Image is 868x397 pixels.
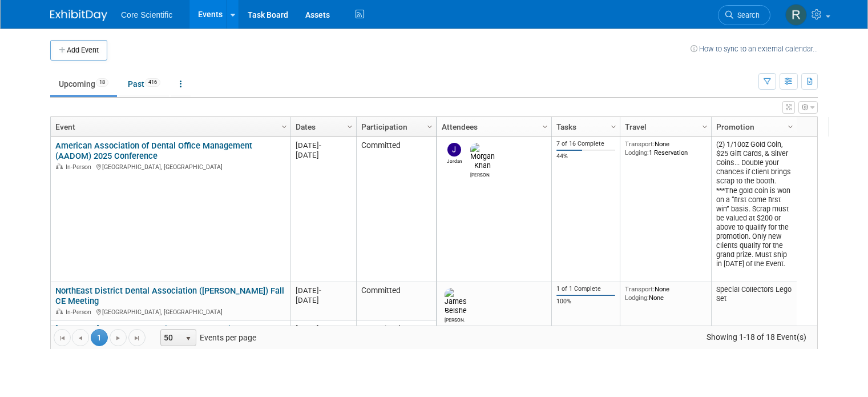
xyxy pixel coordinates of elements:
[128,329,146,346] a: Go to the last page
[711,137,797,282] td: (2) 1/10oz Gold Coin, $25 Gift Cards, & Silver Coins... Double your chances if client brings scra...
[700,122,709,131] span: Column Settings
[54,329,71,346] a: Go to the first page
[785,4,807,26] img: Rachel Wolff
[608,117,620,134] a: Column Settings
[56,308,63,314] img: In-Person Event
[319,324,321,333] span: -
[132,334,142,343] span: Go to the last page
[786,122,795,131] span: Column Settings
[425,122,434,131] span: Column Settings
[699,117,712,134] a: Column Settings
[556,153,616,161] div: 44%
[716,117,789,137] a: Promotion
[296,117,349,137] a: Dates
[96,78,108,87] span: 18
[625,285,707,302] div: None None
[319,141,321,150] span: -
[161,330,180,346] span: 50
[356,137,436,282] td: Committed
[56,163,63,169] img: In-Person Event
[625,294,649,302] span: Lodging:
[66,163,95,171] span: In-Person
[711,282,797,327] td: Special Collectors Lego Set
[278,117,291,134] a: Column Settings
[50,10,107,21] img: ExhibitDay
[91,329,108,346] span: 1
[696,329,817,345] span: Showing 1-18 of 18 Event(s)
[146,329,268,346] span: Events per page
[296,150,351,160] div: [DATE]
[50,73,117,95] a: Upcoming18
[55,162,285,171] div: [GEOGRAPHIC_DATA], [GEOGRAPHIC_DATA]
[625,117,704,137] a: Travel
[718,5,770,25] a: Search
[114,334,123,343] span: Go to the next page
[361,117,429,137] a: Participation
[55,286,284,307] a: NorthEast District Dental Association ([PERSON_NAME]) Fall CE Meeting
[121,10,172,19] span: Core Scientific
[540,122,550,131] span: Column Settings
[296,295,351,305] div: [DATE]
[539,117,552,134] a: Column Settings
[344,117,357,134] a: Column Settings
[66,308,95,316] span: In-Person
[296,324,351,334] div: [DATE]
[442,117,544,137] a: Attendees
[296,141,351,150] div: [DATE]
[345,122,354,131] span: Column Settings
[55,117,283,137] a: Event
[785,117,797,134] a: Column Settings
[691,45,818,53] a: How to sync to an external calendar...
[280,122,289,131] span: Column Settings
[445,315,465,323] div: James Belshe
[55,141,252,162] a: American Association of Dental Office Management (AADOM) 2025 Conference
[110,329,127,346] a: Go to the next page
[445,157,465,164] div: Jordan McCullough
[625,140,655,148] span: Transport:
[319,286,321,295] span: -
[447,143,461,157] img: Jordan McCullough
[55,307,285,316] div: [GEOGRAPHIC_DATA], [GEOGRAPHIC_DATA]
[625,149,649,157] span: Lodging:
[609,122,618,131] span: Column Settings
[625,285,655,293] span: Transport:
[72,329,89,346] a: Go to the previous page
[556,117,612,137] a: Tasks
[470,143,495,170] img: Morgan Khan
[119,73,169,95] a: Past416
[145,78,160,87] span: 416
[50,40,107,61] button: Add Event
[556,140,616,148] div: 7 of 16 Complete
[424,117,437,134] a: Column Settings
[356,282,436,320] td: Committed
[184,334,193,343] span: select
[445,288,467,315] img: James Belshe
[58,334,67,343] span: Go to the first page
[470,170,490,178] div: Morgan Khan
[733,11,760,19] span: Search
[625,140,707,157] div: None 1 Reservation
[556,285,616,293] div: 1 of 1 Complete
[55,324,240,334] a: [US_STATE] State Dental Society Annual Session
[556,298,616,306] div: 100%
[76,334,85,343] span: Go to the previous page
[296,286,351,295] div: [DATE]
